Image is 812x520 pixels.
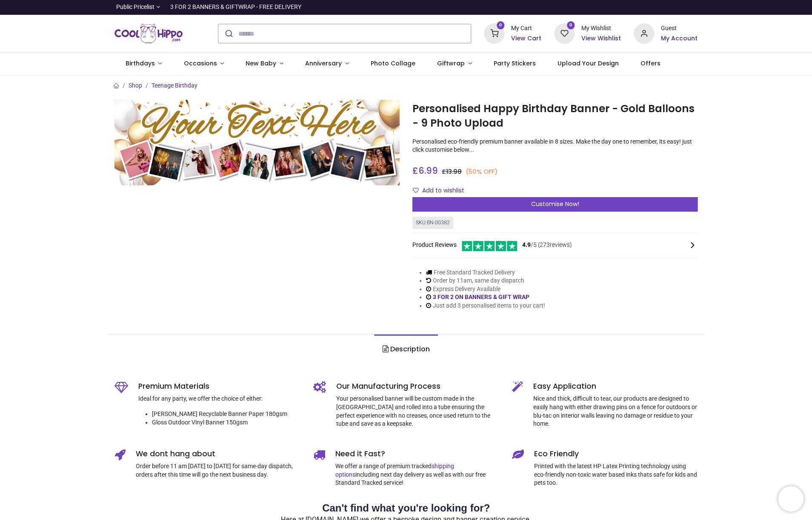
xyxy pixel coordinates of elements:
[661,24,698,33] div: Guest
[426,302,545,310] li: Just add 3 personalised items to your cart!
[336,381,499,392] h5: Our Manufacturing Process
[305,59,342,68] span: Anniversary
[534,449,698,459] h5: Eco Friendly
[152,82,197,89] a: Teenage Birthday
[567,21,575,29] sup: 0
[426,285,545,294] li: Express Delivery Available
[173,53,235,75] a: Occasions
[466,167,498,176] small: (50% OFF)
[170,3,301,11] div: 3 FOR 2 BANNERS & GIFTWRAP - FREE DELIVERY
[294,53,360,75] a: Anniversary
[412,102,698,131] h1: Personalised Happy Birthday Banner - Gold Balloons - 9 Photo Upload
[116,3,154,11] span: Public Pricelist
[412,184,472,198] button: Add to wishlistAdd to wishlist
[446,167,462,176] span: 13.98
[497,21,505,29] sup: 0
[335,449,499,459] h5: Need it Fast?
[433,294,529,300] a: 3 FOR 2 ON BANNERS & GIFT WRAP
[558,59,619,68] span: Upload Your Design
[246,59,276,68] span: New Baby
[426,268,545,277] li: Free Standard Tracked Delivery
[426,53,483,75] a: Giftwrap
[533,381,698,392] h5: Easy Application
[218,24,238,43] button: Submit
[581,24,621,33] div: My Wishlist
[129,82,142,89] a: Shop
[114,3,160,11] a: Public Pricelist
[138,395,300,403] p: Ideal for any party, we offer the choice of either:
[442,167,462,176] span: £
[412,138,698,154] p: Personalised eco-friendly premium banner available in 8 sizes. Make the day one to remember, its ...
[531,200,579,208] span: Customise Now!
[138,381,300,392] h5: Premium Materials
[554,30,575,37] a: 0
[519,3,698,11] iframe: Customer reviews powered by Trustpilot
[437,59,465,68] span: Giftwrap
[136,449,300,459] h5: We dont hang about
[494,59,536,68] span: Party Stickers
[522,241,572,249] span: /5 ( 273 reviews)
[511,34,541,43] a: View Cart
[581,34,621,43] a: View Wishlist
[336,395,499,428] p: Your personalised banner will be custom made in the [GEOGRAPHIC_DATA] and rolled into a tube ensu...
[371,59,415,68] span: Photo Collage
[534,462,698,487] p: Printed with the latest HP Latex Printing technology using eco-friendly non-toxic water based ink...
[778,486,803,512] iframe: Brevo live chat
[522,241,531,248] span: 4.9
[418,164,438,177] span: 6.99
[484,30,504,37] a: 0
[412,240,698,251] div: Product Reviews
[426,277,545,285] li: Order by 11am, same day dispatch
[114,22,183,45] img: Cool Hippo
[374,334,437,364] a: Description
[640,59,660,68] span: Offers
[114,100,400,185] img: Personalised Happy Birthday Banner - Gold Balloons - 9 Photo Upload
[152,418,300,427] li: Gloss Outdoor Vinyl Banner 150gsm
[412,164,438,177] span: £
[413,187,419,193] i: Add to wishlist
[152,410,300,418] li: [PERSON_NAME] Recyclable Banner Paper 180gsm
[335,462,499,487] p: We offer a range of premium tracked including next day delivery as well as with our free Standard...
[114,501,698,515] h2: Can't find what you're looking for?
[114,53,173,75] a: Birthdays
[335,463,454,478] a: shipping options
[114,22,183,45] a: Logo of Cool Hippo
[533,395,698,428] p: Nice and thick, difficult to tear, our products are designed to easily hang with either drawing p...
[412,217,453,229] div: SKU: BN-00382
[184,59,217,68] span: Occasions
[126,59,155,68] span: Birthdays
[235,53,294,75] a: New Baby
[511,24,541,33] div: My Cart
[136,462,300,479] p: Order before 11 am [DATE] to [DATE] for same-day dispatch, orders after this time will go the nex...
[661,34,698,43] a: My Account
